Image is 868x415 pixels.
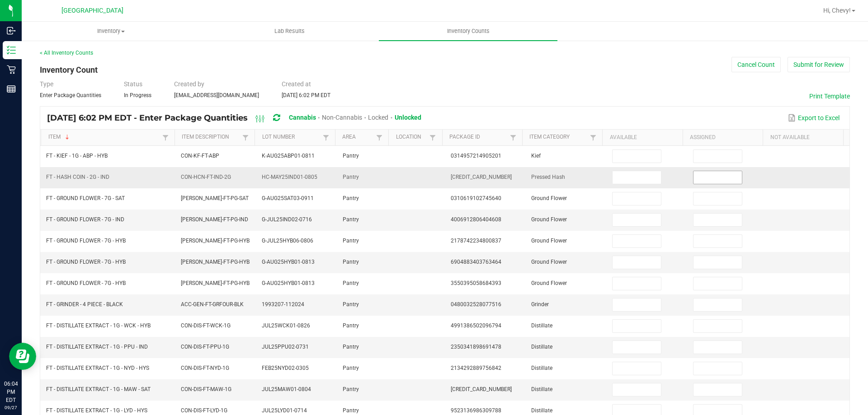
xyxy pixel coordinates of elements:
[289,114,316,121] span: Cannabis
[47,110,428,126] div: [DATE] 6:02 PM EDT - Enter Package Quantities
[262,301,304,308] span: 1993207-112024
[531,195,567,201] span: Ground Flower
[262,27,317,35] span: Lab Results
[40,80,53,88] span: Type
[4,404,18,411] p: 09/27
[46,238,126,244] span: FT - GROUND FLOWER - 7G - HYB
[763,130,843,146] th: Not Available
[22,22,200,41] a: Inventory
[262,153,315,159] span: K-AUG25ABP01-0811
[61,7,123,14] span: [GEOGRAPHIC_DATA]
[262,280,315,286] span: G-AUG25HYB01-0813
[343,259,359,265] span: Pantry
[174,92,259,98] span: [EMAIL_ADDRESS][DOMAIN_NAME]
[322,114,362,121] span: Non-Cannabis
[683,130,763,146] th: Assigned
[531,365,552,371] span: Distillate
[124,92,151,98] span: In Progress
[48,134,160,141] a: ItemSortable
[602,130,682,146] th: Available
[7,65,16,74] inline-svg: Retail
[46,407,147,414] span: FT - DISTILLATE EXTRACT - 1G - LYD - HYS
[46,216,124,223] span: FT - GROUND FLOWER - 7G - IND
[181,259,250,265] span: [PERSON_NAME]-FT-PG-HYB
[451,407,501,414] span: 9523136986309788
[786,110,842,126] button: Export to Excel
[451,238,501,244] span: 2178742234800837
[181,386,231,392] span: CON-DIS-FT-MAW-1G
[451,322,501,329] span: 4991386502096794
[451,153,501,159] span: 0314957214905201
[46,195,125,201] span: FT - GROUND FLOWER - 7G - SAT
[343,195,359,201] span: Pantry
[368,114,388,121] span: Locked
[343,216,359,223] span: Pantry
[46,280,126,286] span: FT - GROUND FLOWER - 7G - HYB
[809,92,850,101] button: Print Template
[4,380,18,404] p: 06:04 PM EDT
[451,174,512,180] span: [CREDIT_CARD_NUMBER]
[435,27,502,35] span: Inventory Counts
[531,407,552,414] span: Distillate
[262,386,311,392] span: JUL25MAW01-0804
[40,50,93,56] a: < All Inventory Counts
[451,216,501,223] span: 4006912806404608
[262,216,312,223] span: G-JUL25IND02-0716
[174,80,204,88] span: Created by
[262,344,309,350] span: JUL25PPU02-0731
[46,153,108,159] span: FT - KIEF - 1G - ABP - HYB
[396,134,428,141] a: LocationSortable
[451,344,501,350] span: 2350341898691478
[182,134,240,141] a: Item DescriptionSortable
[451,386,512,392] span: [CREDIT_CARD_NUMBER]
[200,22,379,41] a: Lab Results
[46,259,126,265] span: FT - GROUND FLOWER - 7G - HYB
[343,344,359,350] span: Pantry
[343,174,359,180] span: Pantry
[531,153,541,159] span: Kief
[282,92,330,98] span: [DATE] 6:02 PM EDT
[531,259,567,265] span: Ground Flower
[731,57,781,72] button: Cancel Count
[427,132,438,143] a: Filter
[46,344,148,350] span: FT - DISTILLATE EXTRACT - 1G - PPU - IND
[262,365,309,371] span: FEB25NYD02-0305
[181,344,229,350] span: CON-DIS-FT-PPU-1G
[46,301,123,308] span: FT - GRINDER - 4 PIECE - BLACK
[262,195,314,201] span: G-AUG25SAT03-0911
[181,195,249,201] span: [PERSON_NAME]-FT-PG-SAT
[823,7,851,14] span: Hi, Chevy!
[342,134,374,141] a: AreaSortable
[343,301,359,308] span: Pantry
[22,27,200,35] span: Inventory
[240,132,251,143] a: Filter
[40,92,101,98] span: Enter Package Quantities
[531,216,567,223] span: Ground Flower
[531,280,567,286] span: Ground Flower
[588,132,599,143] a: Filter
[321,132,331,143] a: Filter
[531,238,567,244] span: Ground Flower
[7,84,16,93] inline-svg: Reports
[343,386,359,392] span: Pantry
[451,301,501,308] span: 0480032528077516
[282,80,311,88] span: Created at
[343,407,359,414] span: Pantry
[262,259,315,265] span: G-AUG25HYB01-0813
[160,132,171,143] a: Filter
[788,57,850,72] button: Submit for Review
[451,259,501,265] span: 6904883403763464
[451,280,501,286] span: 3550395058684393
[395,114,421,121] span: Unlocked
[262,238,313,244] span: G-JUL25HYB06-0806
[46,365,149,371] span: FT - DISTILLATE EXTRACT - 1G - NYD - HYS
[508,132,519,143] a: Filter
[343,238,359,244] span: Pantry
[531,174,565,180] span: Pressed Hash
[262,322,310,329] span: JUL25WCK01-0826
[379,22,557,41] a: Inventory Counts
[531,386,552,392] span: Distillate
[531,344,552,350] span: Distillate
[181,365,229,371] span: CON-DIS-FT-NYD-1G
[181,238,250,244] span: [PERSON_NAME]-FT-PG-HYB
